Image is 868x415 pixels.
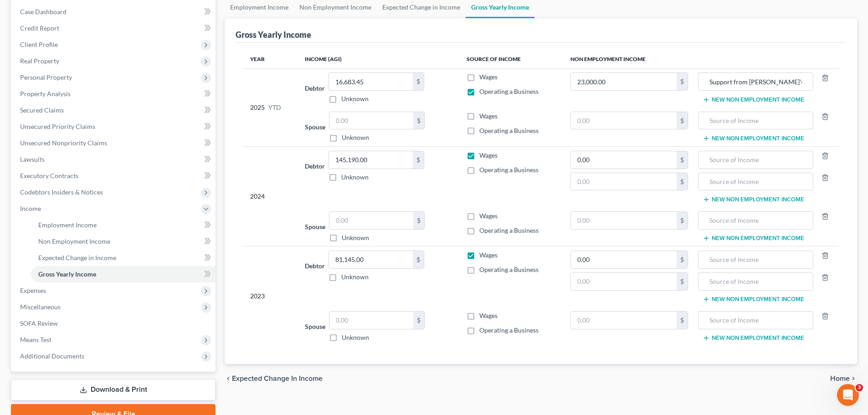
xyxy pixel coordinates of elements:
[677,212,688,229] div: $
[232,375,323,382] span: Expected Change in Income
[20,24,59,32] span: Credit Report
[20,303,61,311] span: Miscellaneous
[459,50,563,68] th: Source of Income
[342,233,369,242] label: Unknown
[250,251,290,342] div: 2023
[413,212,424,229] div: $
[703,251,808,268] input: Source of Income
[20,155,45,163] span: Lawsuits
[31,217,216,233] a: Employment Income
[305,83,325,93] label: Debtor
[305,122,325,132] label: Spouse
[298,50,459,68] th: Income (AGI)
[413,312,424,329] div: $
[479,73,498,81] span: Wages
[479,312,498,319] span: Wages
[243,50,298,68] th: Year
[703,312,808,329] input: Source of Income
[837,384,859,406] iframe: Intercom live chat
[13,151,216,168] a: Lawsuits
[830,375,850,382] span: Home
[20,8,67,15] span: Case Dashboard
[703,334,804,342] button: New Non Employment Income
[479,326,539,334] span: Operating a Business
[329,73,413,90] input: 0.00
[329,312,413,329] input: 0.00
[13,168,216,184] a: Executory Contracts
[703,235,804,242] button: New Non Employment Income
[677,251,688,268] div: $
[20,205,41,212] span: Income
[341,94,369,103] label: Unknown
[413,151,424,169] div: $
[703,196,804,203] button: New Non Employment Income
[20,57,59,65] span: Real Property
[20,172,78,179] span: Executory Contracts
[342,333,369,342] label: Unknown
[677,73,688,90] div: $
[571,212,677,229] input: 0.00
[305,261,325,271] label: Debtor
[20,336,51,343] span: Means Test
[250,72,290,142] div: 2025
[20,287,46,294] span: Expenses
[31,266,216,282] a: Gross Yearly Income
[31,233,216,250] a: Non Employment Income
[31,250,216,266] a: Expected Change in Income
[225,375,232,382] i: chevron_left
[13,20,216,36] a: Credit Report
[38,237,110,245] span: Non Employment Income
[703,273,808,290] input: Source of Income
[38,270,96,278] span: Gross Yearly Income
[20,106,64,114] span: Secured Claims
[703,73,808,90] input: Source of Income
[20,90,71,97] span: Property Analysis
[13,4,216,20] a: Case Dashboard
[13,135,216,151] a: Unsecured Nonpriority Claims
[703,96,804,103] button: New Non Employment Income
[20,123,95,130] span: Unsecured Priority Claims
[13,315,216,332] a: SOFA Review
[479,87,539,95] span: Operating a Business
[703,112,808,129] input: Source of Income
[677,312,688,329] div: $
[329,112,413,129] input: 0.00
[571,151,677,169] input: 0.00
[305,161,325,171] label: Debtor
[38,221,97,229] span: Employment Income
[563,50,839,68] th: Non Employment Income
[413,73,424,90] div: $
[38,254,116,261] span: Expected Change in Income
[20,139,107,147] span: Unsecured Nonpriority Claims
[677,151,688,169] div: $
[20,73,72,81] span: Personal Property
[413,112,424,129] div: $
[850,375,857,382] i: chevron_right
[225,375,323,382] button: chevron_left Expected Change in Income
[329,212,413,229] input: 0.00
[703,151,808,169] input: Source of Income
[20,188,103,196] span: Codebtors Insiders & Notices
[20,319,58,327] span: SOFA Review
[677,273,688,290] div: $
[703,135,804,142] button: New Non Employment Income
[479,112,498,120] span: Wages
[571,112,677,129] input: 0.00
[677,112,688,129] div: $
[479,151,498,159] span: Wages
[703,212,808,229] input: Source of Income
[703,296,804,303] button: New Non Employment Income
[305,322,325,331] label: Spouse
[571,251,677,268] input: 0.00
[479,226,539,234] span: Operating a Business
[20,41,58,48] span: Client Profile
[268,103,281,112] span: YTD
[341,173,369,182] label: Unknown
[856,384,863,391] span: 3
[571,73,677,90] input: 0.00
[13,102,216,118] a: Secured Claims
[341,272,369,282] label: Unknown
[479,212,498,220] span: Wages
[20,352,84,360] span: Additional Documents
[677,173,688,190] div: $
